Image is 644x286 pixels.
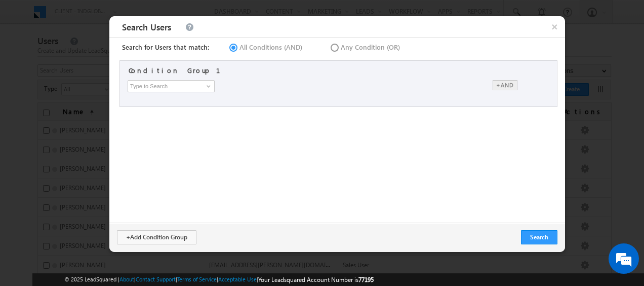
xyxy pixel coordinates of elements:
[201,81,214,91] a: Show All Items
[128,80,215,92] input: Type to Search
[493,80,517,90] div: +AND
[227,43,234,49] input: All Conditions (AND)
[544,16,565,37] span: ×
[122,43,209,52] div: Search for Users that match:
[358,276,374,283] span: 77195
[119,19,174,35] span: Search Users
[13,94,185,211] textarea: Type your message and click 'Submit'
[129,66,232,75] div: Condition Group 1
[166,5,190,29] div: Minimize live chat window
[119,276,134,282] a: About
[53,53,170,66] div: Leave a message
[17,53,43,66] img: d_60004797649_company_0_60004797649
[239,43,302,52] span: All Conditions (AND)
[117,230,196,244] button: +Add Condition Group
[329,43,335,49] input: Any Condition (OR)
[258,276,374,283] span: Your Leadsquared Account Number is
[218,276,257,282] a: Acceptable Use
[521,230,557,244] button: Search
[177,276,217,282] a: Terms of Service
[148,219,184,233] em: Submit
[341,43,400,52] span: Any Condition (OR)
[64,275,374,284] span: © 2025 LeadSquared | | | | |
[136,276,176,282] a: Contact Support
